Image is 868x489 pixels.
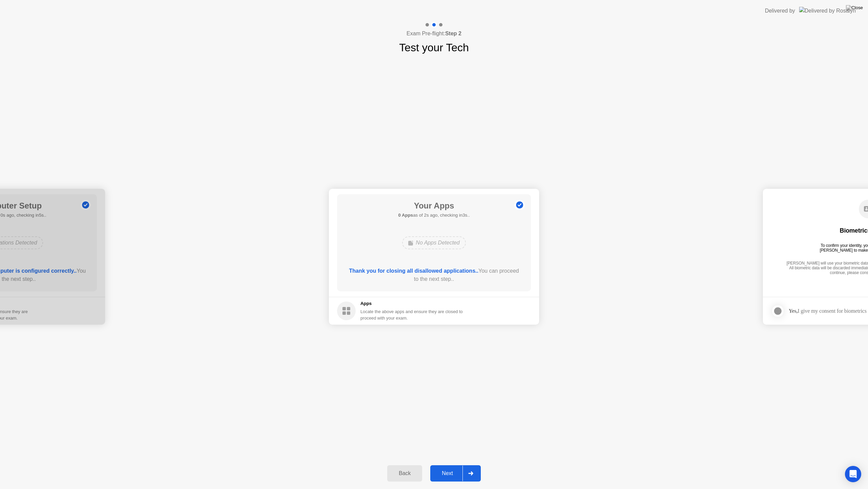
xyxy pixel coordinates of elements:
h5: as of 2s ago, checking in3s.. [398,212,470,219]
b: Step 2 [445,31,461,36]
img: Delivered by Rosalyn [799,7,856,15]
h4: Exam Pre-flight: [407,30,461,38]
div: Next [432,470,462,476]
strong: Yes, [789,308,797,314]
div: No Apps Detected [402,236,466,249]
img: Close [846,5,863,11]
button: Back [387,465,422,482]
div: Delivered by [765,7,795,15]
div: Locate the above apps and ensure they are closed to proceed with your exam. [360,308,463,321]
h1: Your Apps [398,200,470,212]
button: Next [430,465,481,482]
b: 0 Apps [398,213,413,218]
div: Open Intercom Messenger [845,466,861,482]
h5: Apps [360,300,463,307]
div: You can proceed to the next step.. [347,267,521,283]
div: Back [389,470,420,476]
b: Thank you for closing all disallowed applications.. [349,268,478,274]
h1: Test your Tech [399,39,469,56]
